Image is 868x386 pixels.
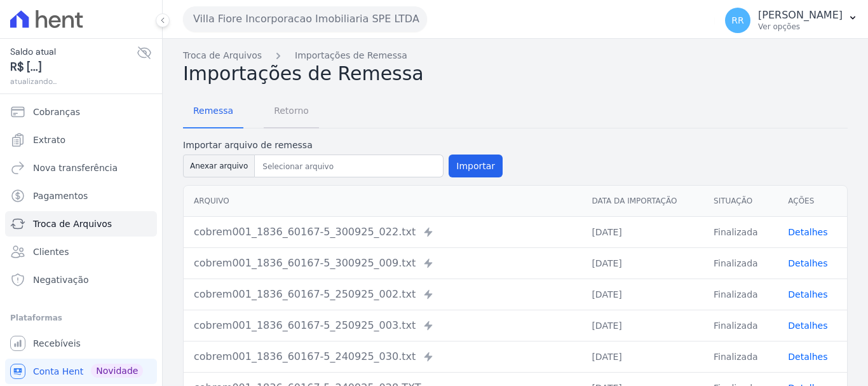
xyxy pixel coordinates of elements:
a: Detalhes [788,321,827,331]
label: Importar arquivo de remessa [183,139,503,152]
span: Pagamentos [33,190,88,202]
a: Pagamentos [5,183,157,209]
input: Selecionar arquivo [257,159,440,174]
td: [DATE] [581,216,703,247]
p: Ver opções [758,22,843,32]
span: Recebíveis [33,337,81,350]
span: Clientes [33,245,69,258]
button: Anexar arquivo [183,155,255,177]
div: Plataformas [10,310,152,326]
a: Cobranças [5,99,157,125]
a: Extrato [5,127,157,153]
a: Retorno [264,95,319,128]
span: Extrato [33,134,65,146]
span: RR [731,16,743,25]
a: Negativação [5,267,157,293]
a: Detalhes [788,227,827,237]
td: Finalizada [703,247,778,279]
p: [PERSON_NAME] [758,9,843,22]
td: [DATE] [581,341,703,372]
div: cobrem001_1836_60167-5_300925_022.txt [194,224,571,240]
a: Recebíveis [5,331,157,356]
div: cobrem001_1836_60167-5_240925_030.txt [194,349,571,364]
button: RR [PERSON_NAME] Ver opções [715,3,868,38]
td: Finalizada [703,341,778,372]
a: Clientes [5,239,157,265]
span: Novidade [91,364,143,378]
td: [DATE] [581,310,703,341]
a: Nova transferência [5,155,157,181]
th: Arquivo [184,186,581,217]
th: Data da Importação [581,186,703,217]
th: Ações [778,186,847,217]
a: Troca de Arquivos [183,49,262,62]
td: [DATE] [581,279,703,310]
span: Conta Hent [33,365,83,378]
span: Saldo atual [10,45,137,59]
td: Finalizada [703,216,778,247]
a: Troca de Arquivos [5,211,157,237]
button: Villa Fiore Incorporacao Imobiliaria SPE LTDA [183,6,427,32]
span: Cobranças [33,106,80,118]
div: cobrem001_1836_60167-5_300925_009.txt [194,256,571,271]
span: Remessa [186,98,241,123]
td: [DATE] [581,247,703,279]
div: cobrem001_1836_60167-5_250925_002.txt [194,287,571,302]
a: Detalhes [788,289,827,300]
a: Detalhes [788,258,827,268]
span: Retorno [266,98,316,123]
span: atualizando... [10,76,137,87]
button: Importar [449,155,503,177]
a: Conta Hent Novidade [5,359,157,384]
a: Remessa [183,95,243,128]
div: cobrem001_1836_60167-5_250925_003.txt [194,318,571,333]
th: Situação [703,186,778,217]
a: Importações de Remessa [295,49,407,62]
span: R$ [...] [10,59,137,76]
a: Detalhes [788,352,827,362]
span: Negativação [33,273,89,286]
h2: Importações de Remessa [183,62,848,85]
td: Finalizada [703,310,778,341]
td: Finalizada [703,279,778,310]
nav: Breadcrumb [183,49,848,62]
span: Nova transferência [33,162,118,174]
span: Troca de Arquivos [33,217,112,230]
